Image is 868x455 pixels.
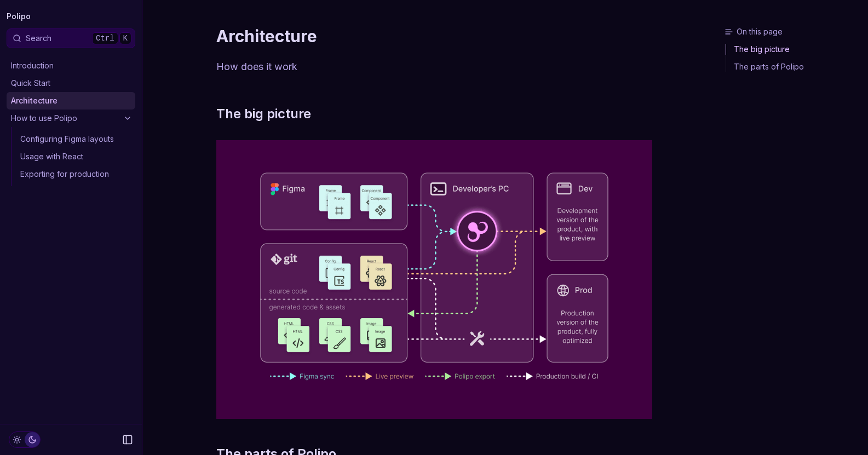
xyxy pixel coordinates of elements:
a: The big picture [216,105,311,123]
img: Polipo architecture [216,140,652,419]
kbd: Ctrl [92,32,118,44]
a: Polipo [7,9,31,24]
a: The parts of Polipo [726,58,864,72]
a: The big picture [726,44,864,58]
h3: On this page [725,26,864,37]
a: Configuring Figma layouts [16,130,135,148]
button: Collapse Sidebar [119,431,136,448]
button: SearchCtrlK [7,28,135,48]
kbd: K [119,32,131,44]
a: How to use Polipo [7,110,135,127]
button: Toggle Theme [9,431,41,448]
h1: Architecture [216,26,652,46]
a: Exporting for production [16,165,135,183]
a: Architecture [7,92,135,110]
a: Usage with React [16,148,135,165]
p: How does it work [216,59,652,74]
a: Quick Start [7,74,135,92]
a: Introduction [7,57,135,74]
